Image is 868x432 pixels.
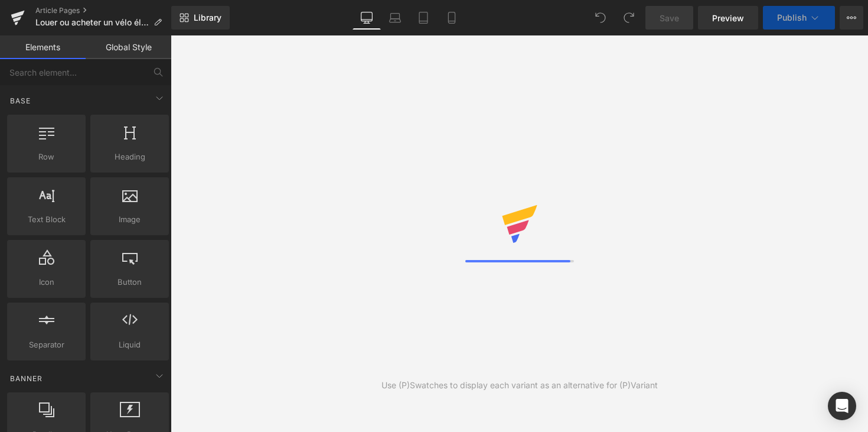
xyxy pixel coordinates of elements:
a: Desktop [353,6,381,30]
a: Global Style [86,35,171,59]
span: Row [11,151,82,163]
span: Image [94,213,165,226]
span: Publish [777,13,807,22]
a: Laptop [381,6,409,30]
span: Separator [11,339,82,351]
span: Preview [712,12,744,24]
span: Save [660,12,679,24]
a: Article Pages [35,6,171,15]
span: Louer ou acheter un vélo électrique : quelle option est faite pour vous ? [35,18,149,27]
span: Heading [94,151,165,163]
span: Banner [9,373,44,384]
span: Button [94,276,165,288]
a: Mobile [438,6,466,30]
span: Icon [11,276,82,288]
span: Text Block [11,213,82,226]
span: Library [194,12,221,23]
a: New Library [171,6,230,30]
button: Redo [617,6,641,30]
button: Publish [763,6,835,30]
a: Tablet [409,6,438,30]
a: Preview [698,6,758,30]
button: More [840,6,863,30]
span: Liquid [94,339,165,351]
button: Undo [589,6,612,30]
div: Open Intercom Messenger [828,392,856,420]
span: Base [9,95,32,106]
div: Use (P)Swatches to display each variant as an alternative for (P)Variant [381,379,658,392]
